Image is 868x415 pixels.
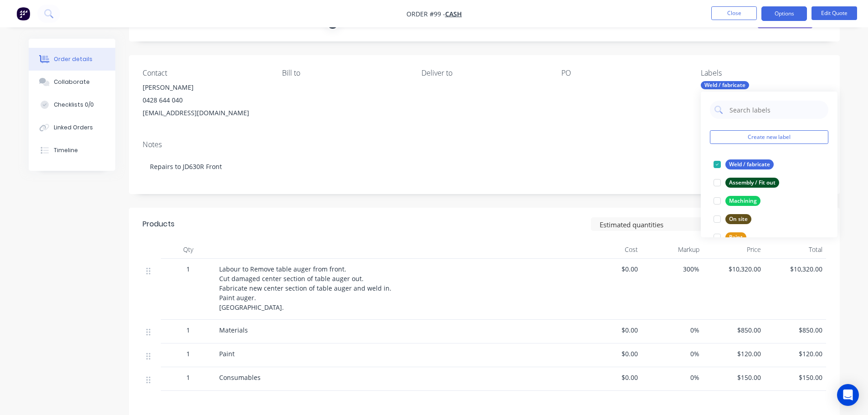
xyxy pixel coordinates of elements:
[29,116,115,139] button: Linked Orders
[710,158,777,171] button: Weld / fabricate
[710,176,783,189] button: Assembly / Fit out
[219,326,248,334] span: Materials
[143,153,826,180] div: Repairs to JD630R Front
[725,159,774,169] div: Weld / fabricate
[768,349,822,359] span: $120.00
[584,373,638,382] span: $0.00
[186,349,190,359] span: 1
[54,101,94,109] div: Checklists 0/0
[725,214,751,224] div: On site
[143,140,826,149] div: Notes
[725,178,779,188] div: Assembly / Fit out
[143,219,175,230] div: Products
[768,373,822,382] span: $150.00
[701,81,749,89] div: Weld / fabricate
[143,69,267,77] div: Contact
[54,55,92,63] div: Order details
[584,325,638,335] span: $0.00
[710,130,828,144] button: Create new label
[707,264,761,274] span: $10,320.00
[186,264,190,274] span: 1
[186,325,190,335] span: 1
[761,6,807,21] button: Options
[812,6,857,20] button: Edit Quote
[584,349,638,359] span: $0.00
[54,146,78,154] div: Timeline
[645,373,699,382] span: 0%
[219,349,235,358] span: Paint
[143,107,267,119] div: [EMAIL_ADDRESS][DOMAIN_NAME]
[561,69,686,77] div: PO
[768,264,822,274] span: $10,320.00
[707,325,761,335] span: $850.00
[580,241,642,259] div: Cost
[707,349,761,359] span: $120.00
[645,325,699,335] span: 0%
[219,373,261,382] span: Consumables
[219,265,393,312] span: Labour to Remove table auger from front. Cut damaged center section of table auger out. Fabricate...
[143,94,267,107] div: 0428 644 040
[54,123,93,132] div: Linked Orders
[16,7,30,20] img: Factory
[161,241,216,259] div: Qty
[703,241,765,259] div: Price
[642,241,703,259] div: Markup
[584,264,638,274] span: $0.00
[29,139,115,162] button: Timeline
[645,264,699,274] span: 300%
[725,196,760,206] div: Machining
[711,6,757,20] button: Close
[282,69,407,77] div: Bill to
[143,81,267,119] div: [PERSON_NAME]0428 644 040[EMAIL_ADDRESS][DOMAIN_NAME]
[186,373,190,382] span: 1
[421,69,546,77] div: Deliver to
[837,384,859,406] div: Open Intercom Messenger
[29,71,115,93] button: Collaborate
[707,373,761,382] span: $150.00
[765,241,826,259] div: Total
[768,325,822,335] span: $850.00
[701,69,826,77] div: Labels
[54,78,90,86] div: Collaborate
[445,10,462,18] a: CASH
[710,213,755,225] button: On site
[29,93,115,116] button: Checklists 0/0
[645,349,699,359] span: 0%
[29,48,115,71] button: Order details
[710,231,750,244] button: Paint
[729,101,824,119] input: Search labels
[406,10,445,18] span: Order #99 -
[143,81,267,94] div: [PERSON_NAME]
[710,195,764,207] button: Machining
[725,232,746,242] div: Paint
